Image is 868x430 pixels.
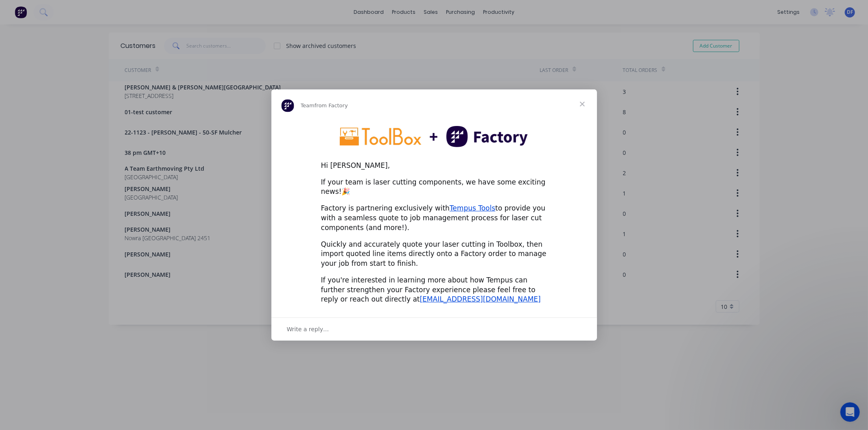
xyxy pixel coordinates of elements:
[301,102,315,109] span: Team
[321,240,547,269] div: Quickly and accurately quote your laser cutting in Toolbox, then import quoted line items directl...
[287,324,329,334] span: Write a reply…
[315,102,348,109] span: from Factory
[420,295,541,303] a: [EMAIL_ADDRESS][DOMAIN_NAME]
[321,204,547,232] div: Factory is partnering exclusively with to provide you with a seamless quote to job management pro...
[321,276,547,304] div: If you're interested in learning more about how Tempus can further strengthen your Factory experi...
[450,204,495,212] a: Tempus Tools
[321,178,547,197] div: If your team is laser cutting components, we have some exciting news!🎉
[271,317,597,341] div: Open conversation and reply
[281,99,294,112] img: Profile image for Team
[568,89,597,119] span: Close
[321,161,547,171] div: Hi [PERSON_NAME],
